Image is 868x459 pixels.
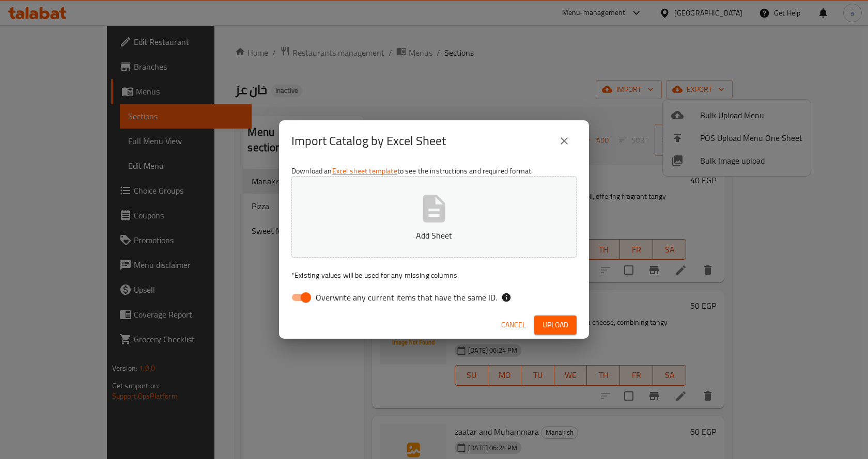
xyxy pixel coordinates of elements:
button: Add Sheet [291,176,577,258]
a: Excel sheet template [332,164,397,178]
span: Overwrite any current items that have the same ID. [316,291,497,304]
button: Cancel [497,315,530,335]
p: Add Sheet [307,229,561,242]
span: Upload [542,319,568,331]
span: Cancel [501,319,526,331]
button: Upload [534,315,577,335]
svg: If the overwrite option isn't selected, then the items that match an existing ID will be ignored ... [501,292,512,303]
div: Download an to see the instructions and required format. [279,162,589,311]
h2: Import Catalog by Excel Sheet [291,133,446,149]
button: close [552,129,577,153]
p: Existing values will be used for any missing columns. [291,270,577,280]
